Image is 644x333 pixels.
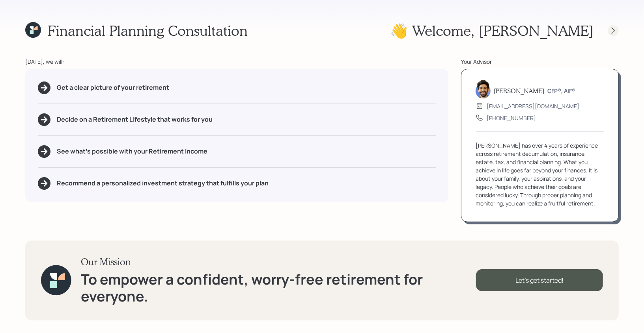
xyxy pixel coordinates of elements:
[81,256,476,268] h3: Our Mission
[25,57,448,66] div: [DATE], we will:
[81,271,476,305] h1: To empower a confident, worry-free retirement for everyone.
[476,141,604,207] div: [PERSON_NAME] has over 4 years of experience across retirement decumulation, insurance, estate, t...
[461,57,619,66] div: Your Advisor
[487,102,579,110] div: [EMAIL_ADDRESS][DOMAIN_NAME]
[57,179,269,187] h5: Recommend a personalized investment strategy that fulfills your plan
[487,114,536,122] div: [PHONE_NUMBER]
[547,88,575,94] h6: CFP®, AIF®
[57,84,169,91] h5: Get a clear picture of your retirement
[47,22,248,39] h1: Financial Planning Consultation
[476,80,491,98] img: eric-schwartz-headshot.png
[57,148,207,155] h5: See what's possible with your Retirement Income
[476,269,603,291] div: Let's get started!
[494,87,544,94] h5: [PERSON_NAME]
[390,22,594,39] h1: 👋 Welcome , [PERSON_NAME]
[57,116,213,123] h5: Decide on a Retirement Lifestyle that works for you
